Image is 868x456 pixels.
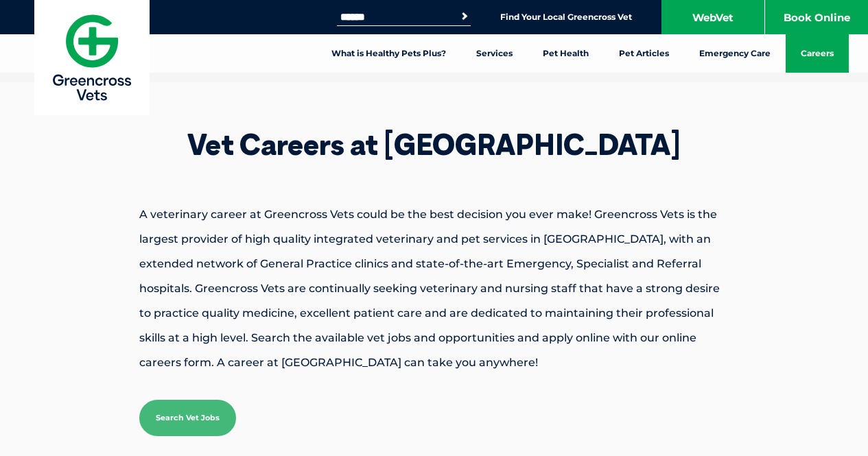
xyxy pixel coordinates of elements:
[528,34,604,73] a: Pet Health
[458,10,471,23] button: Search
[316,34,461,73] a: What is Healthy Pets Plus?
[604,34,684,73] a: Pet Articles
[461,34,528,73] a: Services
[139,400,236,436] a: Search Vet Jobs
[786,34,849,73] a: Careers
[91,202,777,375] p: A veterinary career at Greencross Vets could be the best decision you ever make! Greencross Vets ...
[684,34,786,73] a: Emergency Care
[500,12,632,23] a: Find Your Local Greencross Vet
[91,130,777,159] h1: Vet Careers at [GEOGRAPHIC_DATA]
